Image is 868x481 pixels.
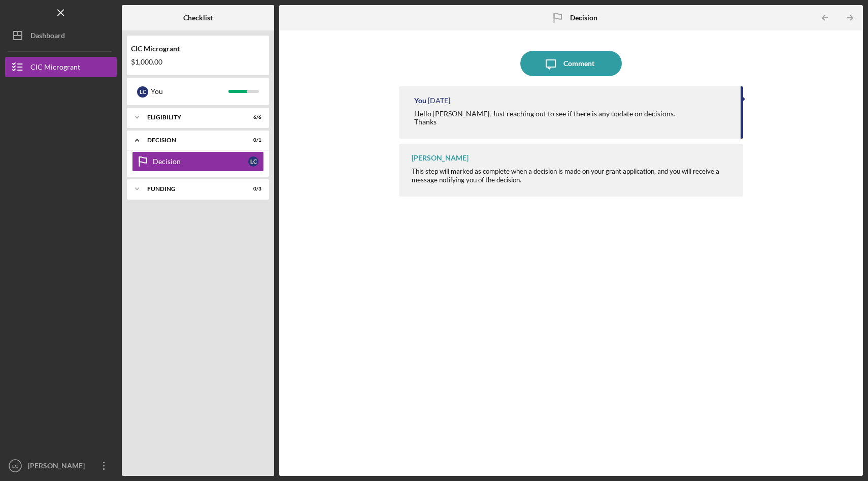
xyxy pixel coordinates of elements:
b: Decision [570,14,597,22]
div: FUNDING [147,186,236,192]
div: Decision [147,137,236,143]
div: [PERSON_NAME] [412,154,469,162]
div: CIC Microgrant [131,45,265,53]
div: 6 / 6 [243,114,261,120]
div: You [151,83,228,100]
button: Comment [520,51,622,76]
div: 0 / 1 [243,137,261,143]
div: L C [248,156,258,167]
div: ELIGIBILITY [147,114,236,120]
div: Decision [153,157,248,166]
text: LC [12,463,18,469]
div: 0 / 3 [243,186,261,192]
a: DecisionLC [132,151,264,172]
b: Checklist [183,14,213,22]
button: CIC Microgrant [5,57,117,77]
div: Comment [563,51,594,76]
div: Dashboard [30,25,65,48]
div: CIC Microgrant [30,57,80,80]
button: LC[PERSON_NAME] [5,456,117,476]
div: $1,000.00 [131,58,265,66]
span: This step will marked as complete when a decision is made on your grant application, and you will... [412,167,719,183]
div: L C [137,86,148,98]
div: [PERSON_NAME] [25,456,91,478]
time: 2025-10-06 20:45 [428,97,450,105]
button: Dashboard [5,25,117,46]
div: Hello [PERSON_NAME], Just reaching out to see if there is any update on decisions. Thanks [414,110,675,126]
div: You [414,97,426,105]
